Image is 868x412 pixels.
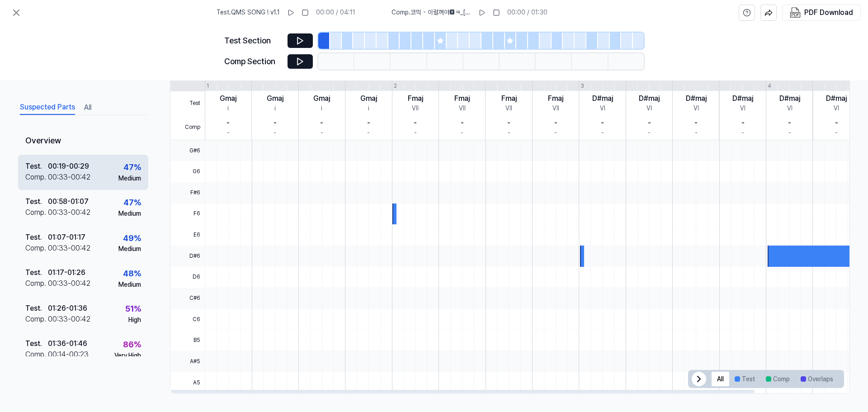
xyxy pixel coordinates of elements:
div: - [741,128,744,137]
span: Test . QMS SONG ! v1.1 [217,8,280,17]
div: - [648,118,651,128]
div: 01:17 - 01:26 [48,267,85,278]
span: C#6 [170,288,205,309]
div: VI [646,104,652,113]
span: E6 [170,224,205,246]
div: Overview [18,128,148,155]
div: - [695,128,698,137]
div: i [368,104,369,113]
button: All [712,372,729,386]
img: share [764,9,773,17]
div: D#maj [779,93,800,104]
button: Suspected Parts [20,100,75,115]
span: Comp . 코믹 - 이럴꺼야ㅋ_[PERSON_NAME] [392,8,471,17]
div: Medium [118,209,141,218]
div: 00:33 - 00:42 [48,242,90,253]
span: B5 [170,330,205,351]
div: VI [693,104,699,113]
div: VII [459,104,466,113]
div: Medium [118,245,141,254]
div: Comp . [25,172,48,183]
span: Comp [170,115,205,140]
div: - [414,118,417,128]
div: 01:07 - 01:17 [48,232,85,242]
div: - [835,118,838,128]
div: 00:14 - 00:23 [48,349,89,360]
div: - [648,128,651,137]
div: - [320,118,323,128]
div: High [128,316,141,325]
div: 51 % [125,303,141,316]
div: - [227,128,230,137]
div: 47 % [123,161,141,174]
span: G#6 [170,140,205,161]
span: C6 [170,309,205,330]
div: Comp . [25,207,48,218]
div: - [367,128,370,137]
div: D#maj [639,93,660,104]
svg: help [743,8,751,17]
div: Test . [25,303,48,313]
div: Gmaj [220,93,236,104]
div: Test . [25,338,48,349]
div: 00:33 - 00:42 [48,313,90,324]
button: PDF Download [788,5,855,20]
div: 4 [768,82,771,90]
div: - [414,128,417,137]
div: Medium [118,174,141,183]
button: All [84,100,91,115]
span: D6 [170,267,205,288]
div: VI [787,104,793,113]
div: Test . [25,267,48,278]
div: D#maj [592,93,613,104]
div: 00:00 / 04:11 [316,8,355,17]
div: 00:33 - 00:42 [48,207,90,218]
div: Comp . [25,349,48,360]
div: VII [412,104,419,113]
div: VI [740,104,745,113]
div: Very High [114,351,141,360]
div: D#maj [686,93,707,104]
div: - [788,128,791,137]
div: - [554,118,557,128]
div: - [274,128,276,137]
div: Gmaj [313,93,330,104]
div: VI [600,104,605,113]
span: F#6 [170,182,205,204]
div: - [321,128,323,137]
div: Test . [25,161,48,172]
div: VII [505,104,512,113]
div: i [321,104,322,113]
div: VI [834,104,839,113]
div: Test . [25,196,48,207]
div: Gmaj [360,93,377,104]
div: VII [552,104,559,113]
div: 48 % [123,267,141,280]
div: Test Section [224,34,282,47]
div: Medium [118,280,141,289]
div: 00:33 - 00:42 [48,278,90,289]
div: 00:33 - 00:42 [48,172,90,183]
span: D#6 [170,246,205,267]
div: 2 [394,82,397,90]
div: Gmaj [267,93,283,104]
div: 00:58 - 01:07 [48,196,89,207]
div: Fmaj [408,93,423,104]
span: A#5 [170,351,205,372]
div: - [601,118,604,128]
div: - [507,118,510,128]
div: Comp . [25,313,48,324]
div: - [508,128,510,137]
span: Test [170,91,205,116]
div: Fmaj [501,93,517,104]
div: - [461,118,464,128]
div: Fmaj [454,93,470,104]
div: 00:00 / 01:30 [507,8,547,17]
div: - [461,128,463,137]
div: 86 % [123,338,141,351]
div: 01:26 - 01:36 [48,303,87,313]
div: Fmaj [548,93,563,104]
span: A5 [170,372,205,393]
button: help [739,5,755,21]
div: Comp Section [224,55,282,68]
